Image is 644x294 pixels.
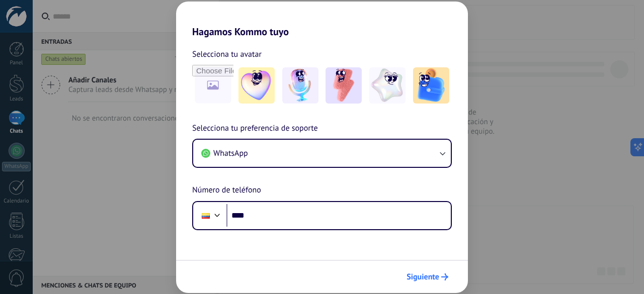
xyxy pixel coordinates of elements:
[402,268,453,285] button: Siguiente
[413,67,449,104] img: -5.jpeg
[369,67,406,104] img: -4.jpeg
[176,2,468,38] h2: Hagamos Kommo tuyo
[192,48,262,61] span: Selecciona tu avatar
[326,67,362,104] img: -3.jpeg
[407,273,439,280] span: Siguiente
[238,67,275,104] img: -1.jpeg
[282,67,318,104] img: -2.jpeg
[196,205,215,226] div: Ecuador: + 593
[193,140,451,167] button: WhatsApp
[192,184,261,197] span: Número de teléfono
[192,122,318,135] span: Selecciona tu preferencia de soporte
[213,148,248,158] span: WhatsApp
